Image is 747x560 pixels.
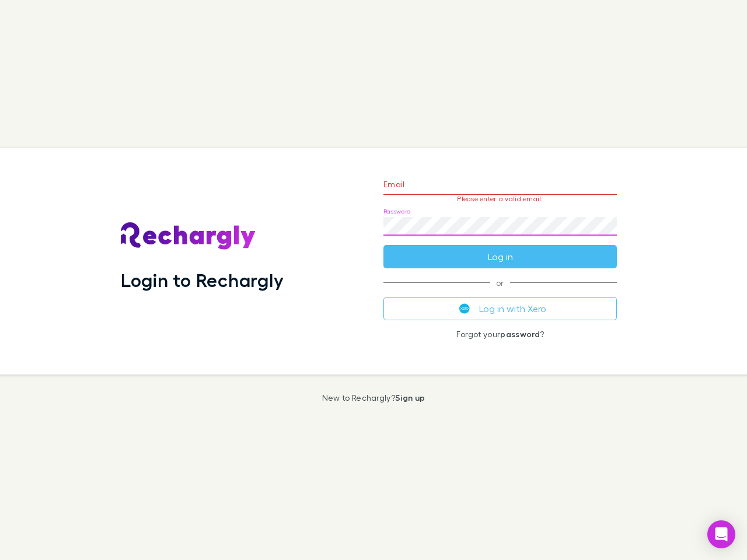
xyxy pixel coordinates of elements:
[383,282,617,283] span: or
[383,297,617,320] button: Log in with Xero
[383,330,617,339] p: Forgot your ?
[322,393,425,402] p: New to Rechargly?
[459,303,470,314] img: Xero's logo
[121,269,284,291] h1: Login to Rechargly
[383,245,617,268] button: Log in
[500,329,540,339] a: password
[395,393,425,402] a: Sign up
[383,195,617,203] p: Please enter a valid email.
[707,520,735,548] div: Open Intercom Messenger
[383,207,411,216] label: Password
[121,222,256,250] img: Rechargly's Logo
